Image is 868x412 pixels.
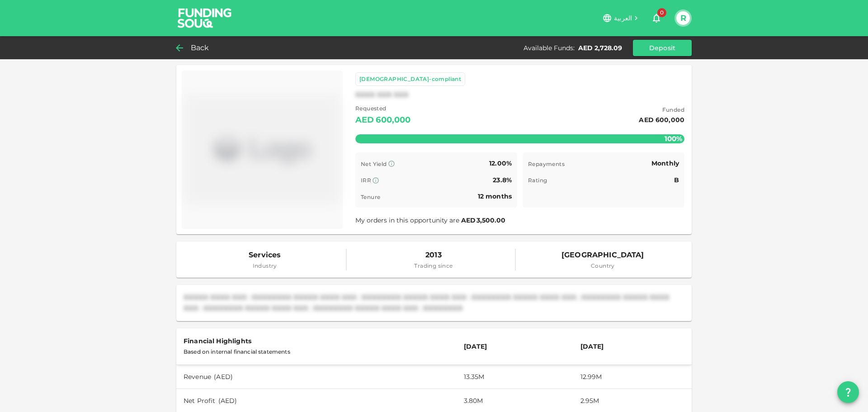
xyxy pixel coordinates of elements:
img: Marketplace Logo [185,74,339,225]
td: 13.35M [457,365,573,388]
button: R [676,11,690,25]
span: 2013 [414,249,453,261]
span: Monthly [651,159,679,167]
span: 12 months [478,192,512,200]
th: [DATE] [457,328,573,365]
span: IRR [361,177,371,184]
span: AED [461,216,476,224]
span: My orders in this opportunity are [355,216,506,224]
div: XXXX XXX XXX [355,90,409,100]
span: Rating [528,177,547,184]
div: Available Funds : [524,43,575,52]
button: 0 [647,9,665,27]
span: Tenure [361,194,380,200]
span: 3,500.00 [476,216,505,224]
div: Based on internal financial statements [184,346,449,357]
div: [DEMOGRAPHIC_DATA]-compliant [359,75,461,84]
span: ( AED ) [218,397,237,405]
span: 12.00% [489,159,512,167]
span: Services [249,249,281,261]
span: Country [561,261,644,270]
span: Repayments [528,161,565,167]
span: 0 [657,8,666,17]
span: Back [191,42,209,54]
span: Industry [249,261,281,270]
span: Revenue [184,373,211,381]
span: 23.8% [493,176,512,184]
span: Net Yield [361,161,387,167]
span: Net Profit [184,397,216,405]
span: [GEOGRAPHIC_DATA] [561,249,644,261]
div: XXXXX XXXX XXX : XXXXXXXX XXXXX XXXX XXX : XXXXXXXX XXXXX XXXX XXX : XXXXXXXX XXXXX XXXX XXX : XX... [184,292,684,314]
span: العربية [614,14,632,22]
div: AED 2,728.09 [578,43,622,52]
span: Funded [639,105,684,114]
button: question [837,381,859,403]
button: Deposit [633,40,692,56]
span: Trading since [414,261,453,270]
div: Financial Highlights [184,336,449,346]
span: Requested [355,104,411,113]
th: [DATE] [573,328,692,365]
span: ( AED ) [214,373,233,381]
span: B [674,176,679,184]
td: 12.99M [573,365,692,388]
